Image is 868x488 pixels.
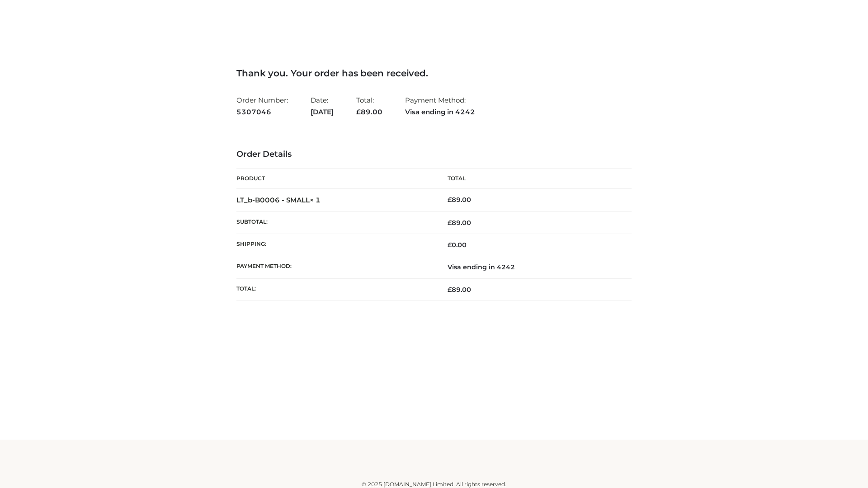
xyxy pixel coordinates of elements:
td: Visa ending in 4242 [434,256,632,278]
th: Subtotal: [236,211,434,234]
span: £ [448,286,452,294]
th: Total [434,169,632,189]
li: Order Number: [236,92,288,120]
span: £ [448,219,452,227]
li: Total: [356,92,382,120]
th: Payment method: [236,256,434,278]
strong: × 1 [310,196,321,204]
span: £ [356,108,361,116]
bdi: 89.00 [448,196,471,204]
li: Payment Method: [405,92,475,120]
span: 89.00 [356,108,382,116]
strong: LT_b-B0006 - SMALL [236,196,321,204]
th: Total: [236,278,434,300]
bdi: 0.00 [448,241,467,249]
th: Shipping: [236,234,434,256]
span: 89.00 [448,286,471,294]
h3: Thank you. Your order has been received. [236,68,632,79]
strong: Visa ending in 4242 [405,106,475,118]
h3: Order Details [236,150,632,160]
span: £ [448,241,452,249]
li: Date: [311,92,334,120]
strong: 5307046 [236,106,288,118]
strong: [DATE] [311,106,334,118]
span: 89.00 [448,219,471,227]
span: £ [448,196,452,204]
th: Product [236,169,434,189]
